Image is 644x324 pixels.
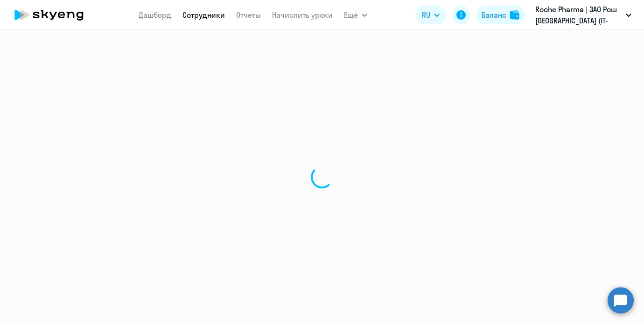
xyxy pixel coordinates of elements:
[535,4,622,26] p: Roche Pharma | ЗАО Рош [GEOGRAPHIC_DATA] (IT-департамент), АО "[GEOGRAPHIC_DATA]/[GEOGRAPHIC_DATA...
[344,9,358,21] span: Ещё
[476,6,525,24] button: Балансbalance
[531,4,636,26] button: Roche Pharma | ЗАО Рош [GEOGRAPHIC_DATA] (IT-департамент), АО "[GEOGRAPHIC_DATA]/[GEOGRAPHIC_DATA...
[482,9,506,21] div: Баланс
[139,10,171,20] a: Дашборд
[510,10,519,20] img: balance
[422,9,430,21] span: RU
[182,10,225,20] a: Сотрудники
[344,6,367,24] button: Ещё
[272,10,333,20] a: Начислить уроки
[236,10,261,20] a: Отчеты
[415,6,446,24] button: RU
